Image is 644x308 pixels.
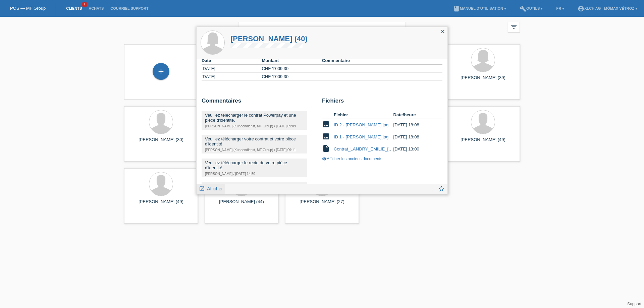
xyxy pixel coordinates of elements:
[205,124,304,128] div: [PERSON_NAME] (Kundendienst, MF Group) / [DATE] 09:09
[393,143,433,155] td: [DATE] 13:00
[322,157,382,161] a: visibilityAfficher les anciens documents
[262,65,322,73] td: CHF 1'009.30
[129,137,193,148] div: [PERSON_NAME] (30)
[438,185,445,192] i: star_border
[322,98,442,108] h2: Fichiers
[393,111,433,119] th: Date/heure
[393,119,433,131] td: [DATE] 18:08
[520,5,526,12] i: build
[262,73,322,81] td: CHF 1'009.30
[453,5,460,12] i: book
[334,134,388,139] a: ID 1 - [PERSON_NAME].jpg
[440,29,445,34] i: close
[262,57,322,65] th: Montant
[334,111,393,119] th: Fichier
[322,144,330,152] i: insert_drive_file
[322,157,327,161] i: visibility
[202,65,262,73] td: [DATE]
[510,23,518,30] i: filter_list
[290,199,354,210] div: [PERSON_NAME] (27)
[63,6,85,10] a: Clients
[230,35,308,43] a: [PERSON_NAME] (40)
[153,66,169,77] div: Enregistrer le client
[210,199,273,210] div: [PERSON_NAME] (44)
[627,302,641,306] a: Support
[199,186,205,192] i: launch
[438,186,445,194] a: star_border
[553,6,568,10] a: FR ▾
[578,5,584,12] i: account_circle
[205,136,304,146] div: Veuillez télécharger votre contrat et votre pièce d'identité.
[202,98,317,108] h2: Commentaires
[393,131,433,143] td: [DATE] 18:08
[202,73,262,81] td: [DATE]
[205,148,304,152] div: [PERSON_NAME] (Kundendienst, MF Group) / [DATE] 09:11
[199,184,223,192] a: launch Afficher
[322,132,330,140] i: image
[85,6,107,10] a: Achats
[107,6,152,10] a: Courriel Support
[451,137,515,148] div: [PERSON_NAME] (49)
[574,6,641,10] a: account_circleXLCH AG - Mömax Vétroz ▾
[205,172,304,176] div: [PERSON_NAME] / [DATE] 14:50
[82,2,87,7] span: 1
[322,57,442,65] th: Commentaire
[334,146,408,151] a: Contrat_LANDRY_EMILIE_[DATE].pdf
[205,113,304,123] div: Veuillez télécharger le contrat Powerpay et une pièce d'identité.
[205,160,304,170] div: Veuillez télécharger le recto de votre pièce d'identité.
[334,122,388,127] a: ID 2 - [PERSON_NAME].jpg
[10,6,46,11] a: POS — MF Group
[129,199,193,210] div: [PERSON_NAME] (49)
[516,6,546,10] a: buildOutils ▾
[202,57,262,65] th: Date
[450,6,509,10] a: bookManuel d’utilisation ▾
[451,75,515,86] div: [PERSON_NAME] (39)
[238,22,406,38] input: Recherche...
[322,120,330,128] i: image
[207,186,223,191] span: Afficher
